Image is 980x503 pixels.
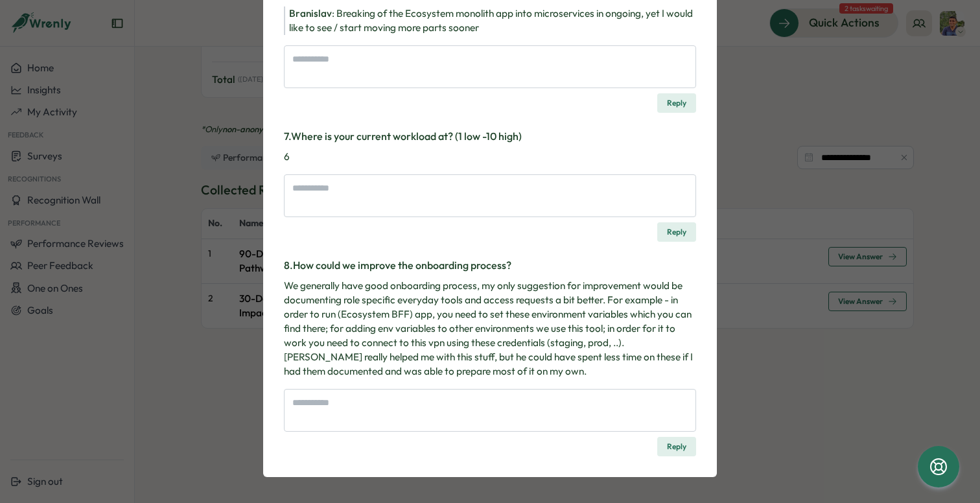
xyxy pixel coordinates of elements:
[284,257,696,274] h3: 8 . How could we improve the onboarding process?
[657,437,696,456] button: Reply
[289,6,696,35] div: :
[289,7,332,19] span: Branislav
[284,150,696,164] p: 6
[284,279,696,379] p: We generally have good onboarding process, my only suggestion for improvement would be documentin...
[657,93,696,113] button: Reply
[284,128,696,145] h3: 7 . Where is your current workload at? (1 low -10 high)
[667,94,686,112] span: Reply
[657,222,696,242] button: Reply
[667,438,686,456] span: Reply
[667,223,686,241] span: Reply
[289,7,693,34] span: Breaking of the Ecosystem monolith app into microservices in ongoing, yet I would like to see / s...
